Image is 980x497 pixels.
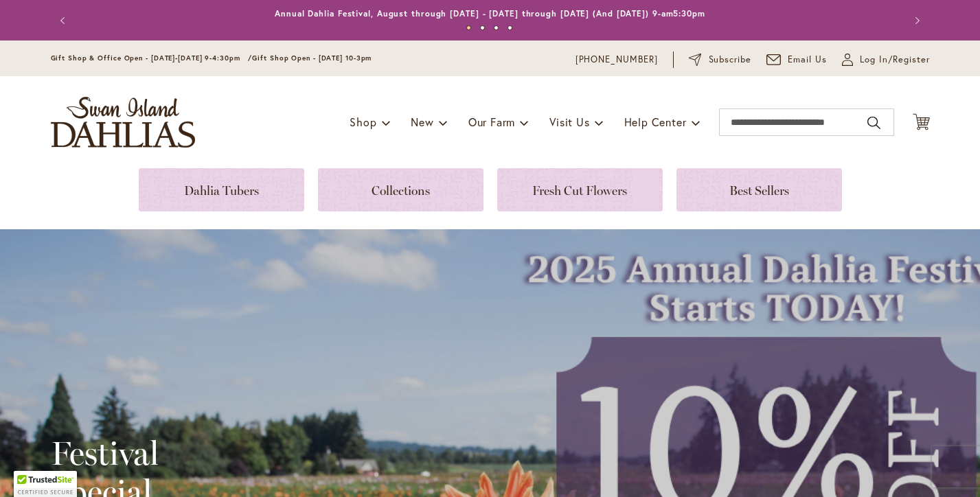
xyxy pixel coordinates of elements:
a: [PHONE_NUMBER] [576,53,659,67]
button: 2 of 4 [480,25,485,30]
button: Next [902,7,930,34]
span: Gift Shop & Office Open - [DATE]-[DATE] 9-4:30pm / [51,54,253,62]
a: store logo [51,97,195,148]
span: Visit Us [549,115,589,129]
span: Gift Shop Open - [DATE] 10-3pm [252,54,372,62]
span: Subscribe [709,53,752,67]
span: Shop [350,115,376,129]
button: 4 of 4 [508,25,512,30]
span: New [411,115,433,129]
span: Help Center [624,115,687,129]
a: Log In/Register [842,53,930,67]
a: Email Us [766,53,827,67]
button: Previous [51,7,78,34]
span: Log In/Register [860,53,930,67]
a: Subscribe [689,53,751,67]
button: 3 of 4 [494,25,499,30]
button: 1 of 4 [466,25,471,30]
span: Our Farm [468,115,515,129]
span: Email Us [788,53,827,67]
a: Annual Dahlia Festival, August through [DATE] - [DATE] through [DATE] (And [DATE]) 9-am5:30pm [275,8,705,19]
